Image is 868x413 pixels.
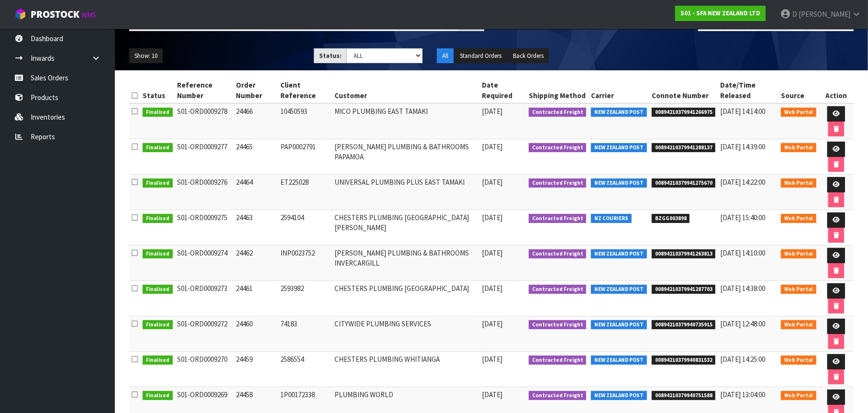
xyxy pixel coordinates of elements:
td: CHESTERS PLUMBING WHITIANGA [332,352,479,387]
span: [DATE] 14:10:00 [720,248,765,257]
td: S01-ORD0009270 [175,352,234,387]
span: [DATE] 14:14:00 [720,107,765,116]
td: INP0023752 [278,246,332,281]
span: [DATE] 12:48:00 [720,319,765,328]
span: [DATE] 14:38:00 [720,284,765,293]
span: Web Portal [781,391,816,401]
span: Web Portal [781,320,816,330]
td: S01-ORD0009274 [175,246,234,281]
th: Client Reference [278,78,332,103]
span: Finalised [143,143,173,153]
span: [DATE] [482,142,502,151]
span: Contracted Freight [529,179,587,188]
th: Customer [332,78,479,103]
td: 24462 [234,246,278,281]
td: UNIVERSAL PLUMBING PLUS EAST TAMAKI [332,175,479,210]
th: Shipping Method [526,78,589,103]
button: Show: 10 [129,48,163,64]
span: 00894210379941266975 [652,108,716,117]
th: Source [779,78,819,103]
td: MICO PLUMBING EAST TAMAKI [332,103,479,139]
span: NEW ZEALAND POST [591,391,647,401]
span: [PERSON_NAME] [799,10,850,19]
td: 24466 [234,103,278,139]
span: NEW ZEALAND POST [591,285,647,294]
span: [DATE] [482,390,502,399]
small: WMS [81,11,96,20]
td: 10450593 [278,103,332,139]
td: S01-ORD0009272 [175,316,234,352]
td: 24464 [234,175,278,210]
strong: S01 - SFA NEW ZEALAND LTD [680,9,760,17]
button: Back Orders [508,48,549,64]
span: [DATE] [482,107,502,116]
span: Web Portal [781,108,816,117]
span: Finalised [143,391,173,401]
span: Web Portal [781,143,816,153]
span: Contracted Freight [529,108,587,117]
th: Date/Time Released [718,78,779,103]
span: [DATE] 15:40:00 [720,213,765,222]
span: 00894210379941275670 [652,179,716,188]
td: S01-ORD0009273 [175,281,234,316]
button: Standard Orders [455,48,507,64]
span: Finalised [143,285,173,294]
th: Status [140,78,175,103]
span: Web Portal [781,249,816,259]
th: Connote Number [649,78,718,103]
span: Finalised [143,214,173,223]
span: [DATE] 14:22:00 [720,178,765,187]
span: NEW ZEALAND POST [591,320,647,330]
td: [PERSON_NAME] PLUMBING & BATHROOMS INVERCARGILL [332,246,479,281]
td: 24461 [234,281,278,316]
td: S01-ORD0009276 [175,175,234,210]
span: 00894210379940751588 [652,391,716,401]
td: CITYWIDE PLUMBING SERVICES [332,316,479,352]
td: S01-ORD0009277 [175,139,234,175]
span: [DATE] [482,248,502,257]
span: NEW ZEALAND POST [591,108,647,117]
th: Carrier [589,78,649,103]
span: 00894210379940831532 [652,356,716,365]
span: Finalised [143,320,173,330]
td: [PERSON_NAME] PLUMBING & BATHROOMS PAPAMOA [332,139,479,175]
td: 2593982 [278,281,332,316]
span: Web Portal [781,356,816,365]
span: NEW ZEALAND POST [591,179,647,188]
span: NEW ZEALAND POST [591,143,647,153]
span: Finalised [143,179,173,188]
span: BZGG003898 [652,214,690,223]
span: [DATE] 14:39:00 [720,142,765,151]
span: Finalised [143,249,173,259]
span: Contracted Freight [529,285,587,294]
td: 24460 [234,316,278,352]
td: S01-ORD0009275 [175,210,234,246]
span: NEW ZEALAND POST [591,249,647,259]
td: S01-ORD0009278 [175,103,234,139]
td: PAP0002791 [278,139,332,175]
span: [DATE] 14:25:00 [720,355,765,364]
td: CHESTERS PLUMBING [GEOGRAPHIC_DATA][PERSON_NAME] [332,210,479,246]
span: Contracted Freight [529,320,587,330]
span: Web Portal [781,214,816,223]
span: NZ COURIERS [591,214,632,223]
span: NEW ZEALAND POST [591,356,647,365]
span: [DATE] [482,355,502,364]
span: Contracted Freight [529,356,587,365]
span: Contracted Freight [529,143,587,153]
th: Reference Number [175,78,234,103]
strong: Status: [319,52,342,60]
td: 2586554 [278,352,332,387]
span: Contracted Freight [529,249,587,259]
td: 24463 [234,210,278,246]
th: Order Number [234,78,278,103]
td: 24459 [234,352,278,387]
td: 74183 [278,316,332,352]
span: Web Portal [781,179,816,188]
td: ET225028 [278,175,332,210]
span: [DATE] [482,319,502,328]
span: 00894210379941263813 [652,249,716,259]
span: 00894210379940735915 [652,320,716,330]
span: [DATE] [482,213,502,222]
span: D [792,10,797,19]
